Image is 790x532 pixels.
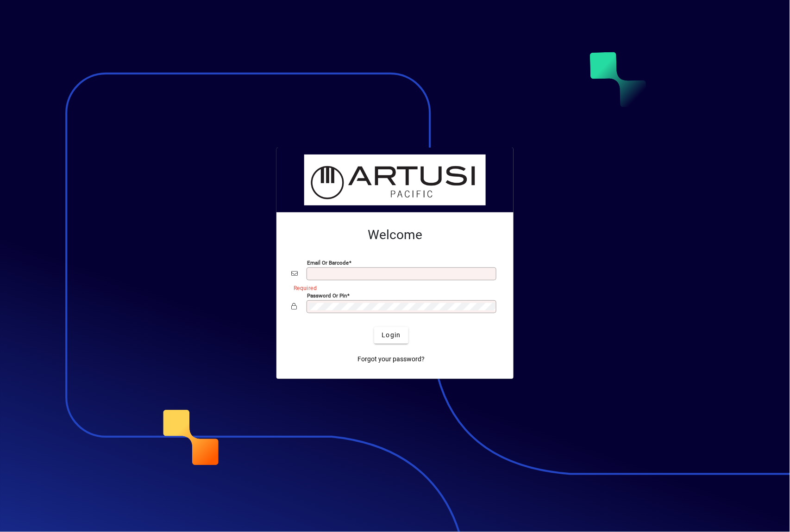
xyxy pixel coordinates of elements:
[291,227,499,243] h2: Welcome
[358,354,425,364] span: Forgot your password?
[382,330,401,340] span: Login
[307,259,349,266] mat-label: Email or Barcode
[307,292,347,298] mat-label: Password or Pin
[294,283,491,292] mat-error: Required
[374,327,408,344] button: Login
[354,351,429,368] a: Forgot your password?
